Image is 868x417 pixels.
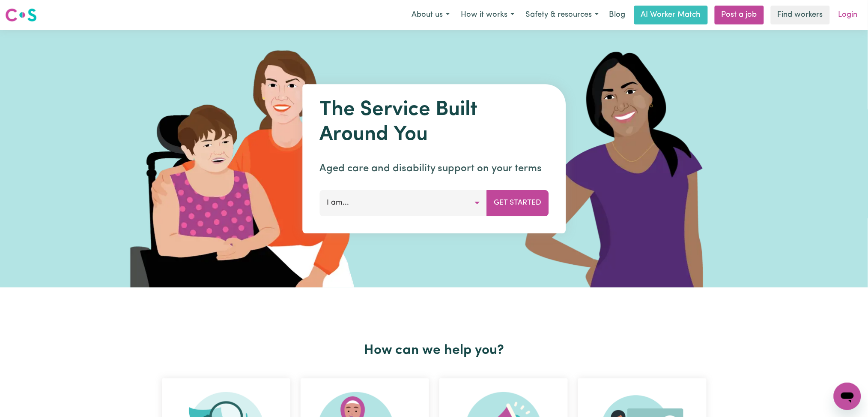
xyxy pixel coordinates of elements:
p: Aged care and disability support on your terms [319,161,549,176]
button: Safety & resources [520,6,604,24]
a: Login [833,6,863,24]
a: AI Worker Match [634,6,708,24]
a: Blog [604,6,631,24]
iframe: Button to launch messaging window [834,383,861,410]
button: About us [406,6,455,24]
a: Find workers [771,6,830,24]
h1: The Service Built Around You [319,98,549,147]
a: Careseekers logo [5,5,37,25]
button: I am... [319,190,487,216]
img: Careseekers logo [5,7,37,23]
button: Get Started [486,190,549,216]
a: Post a job [715,6,764,24]
h2: How can we help you? [157,342,712,359]
button: How it works [455,6,520,24]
